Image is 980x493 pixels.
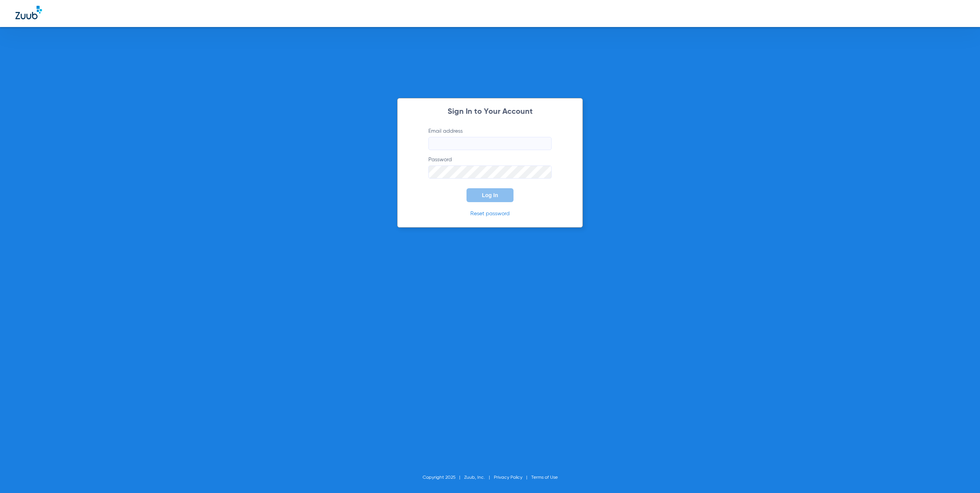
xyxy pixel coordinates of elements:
[482,192,498,198] span: Log In
[464,474,494,481] li: Zuub, Inc.
[423,474,464,481] li: Copyright 2025
[941,456,980,493] iframe: Chat Widget
[494,475,522,480] a: Privacy Policy
[428,156,552,179] label: Password
[428,137,552,150] input: Email address
[417,108,563,116] h2: Sign In to Your Account
[467,188,513,202] button: Log In
[470,211,510,216] a: Reset password
[428,165,552,179] input: Password
[15,6,42,19] img: Zuub Logo
[531,475,558,480] a: Terms of Use
[428,127,552,150] label: Email address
